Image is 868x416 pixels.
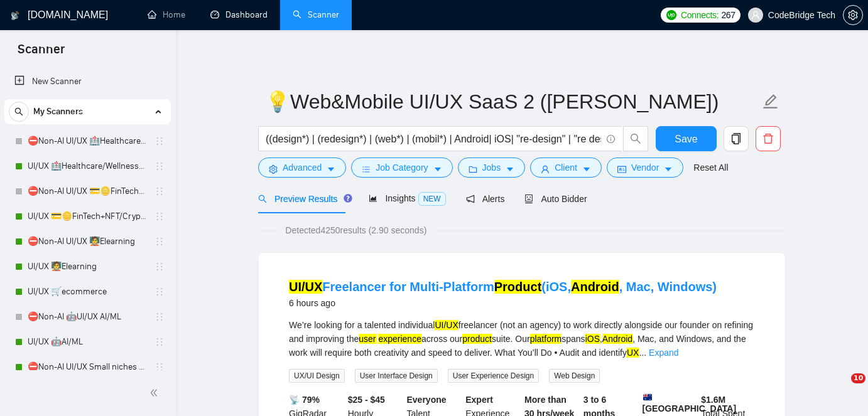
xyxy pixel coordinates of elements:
a: ⛔Non-AI UI/UX 🏥Healthcare/Wellness/Sports/Fitness [28,129,147,154]
span: setting [269,164,278,174]
a: UI/UX 🧑‍🏫Elearning [28,254,147,279]
span: UX/UI Design [289,369,345,383]
span: Client [555,161,577,174]
span: Save [675,131,697,147]
a: UI/UXFreelancer for Multi-PlatformProduct(iOS,Android, Mac, Windows) [289,280,717,294]
span: My Scanners [33,99,83,124]
img: 🇦🇺 [643,393,652,402]
a: ⛔Non-AI UI/UX Small niches 1 - Productivity/Booking,automotive, travel, social apps, dating apps [28,355,147,380]
a: homeHome [148,9,185,20]
mark: experience [378,334,421,344]
input: Scanner name... [265,86,760,117]
span: robot [524,195,533,203]
span: search [624,133,648,144]
span: holder [155,211,165,221]
iframe: Intercom live chat [825,373,855,403]
span: ... [639,348,646,358]
span: bars [362,164,371,174]
span: Auto Bidder [524,194,587,204]
span: Web Design [549,369,600,383]
span: caret-down [433,164,442,174]
span: user [751,11,760,19]
a: UI/UX 🤖AI/ML [28,329,147,355]
span: notification [466,195,475,203]
div: We’re looking for a talented individual freelancer (not an agency) to work directly alongside our... [289,318,755,360]
span: Vendor [631,161,659,174]
span: Jobs [482,161,501,174]
mark: Android [571,280,619,294]
a: setting [843,10,863,20]
a: ⛔Non-AI UI/UX 💳🪙FinTech+NFT/Crypto/Blockchain/Casino [28,179,147,204]
span: 10 [851,373,865,383]
button: search [9,102,29,122]
mark: product [462,334,492,344]
span: User Interface Design [355,369,438,383]
a: Reset All [693,161,728,174]
span: search [9,107,28,116]
button: settingAdvancedcaret-down [258,157,346,178]
span: caret-down [327,164,335,174]
img: logo [11,6,19,26]
div: 6 hours ago [289,296,717,311]
span: 267 [721,8,735,22]
mark: UX [627,348,639,358]
span: holder [155,237,165,247]
button: barsJob Categorycaret-down [351,157,452,178]
li: New Scanner [4,69,171,94]
b: 📡 79% [289,395,320,405]
span: holder [155,136,165,146]
span: double-left [149,387,162,399]
b: [GEOGRAPHIC_DATA] [643,393,737,413]
span: holder [155,312,165,322]
span: holder [155,337,165,347]
mark: platform [530,334,562,344]
span: user [541,164,550,174]
b: Everyone [407,395,447,405]
a: Expand [649,348,678,358]
b: Expert [465,395,493,405]
span: caret-down [506,164,514,174]
a: UI/UX 💳🪙FinTech+NFT/Crypto/Blockchain/Casino [28,204,147,229]
button: delete [756,126,781,151]
button: Save [656,126,717,151]
span: holder [155,362,165,372]
span: copy [724,133,748,144]
span: NEW [418,192,446,206]
mark: Android [602,334,632,344]
span: caret-down [664,164,673,174]
span: folder [469,164,477,174]
mark: UI/UX [289,280,322,294]
a: searchScanner [293,9,339,20]
span: delete [756,133,780,144]
mark: Product [494,280,542,294]
a: UI/UX 🏥Healthcare/Wellness/Sports/Fitness [28,154,147,179]
mark: UI/UX [435,320,458,330]
div: Tooltip anchor [342,193,354,204]
button: copy [724,126,749,151]
span: holder [155,161,165,171]
span: idcard [617,164,626,174]
span: Advanced [283,161,322,174]
button: folderJobscaret-down [458,157,526,178]
span: area-chart [369,194,377,203]
span: User Experience Design [448,369,539,383]
mark: user [359,334,376,344]
span: Connects: [681,8,719,22]
button: setting [843,5,863,25]
span: Insights [369,193,445,203]
span: Job Category [376,161,428,174]
span: edit [762,93,779,110]
span: info-circle [607,135,615,143]
span: caret-down [582,164,591,174]
span: search [258,195,267,203]
span: Alerts [466,194,505,204]
b: $25 - $45 [348,395,385,405]
a: ⛔Non-AI 🤖UI/UX AI/ML [28,304,147,329]
a: dashboardDashboard [210,9,268,20]
b: $ 1.6M [701,395,725,405]
button: userClientcaret-down [530,157,602,178]
span: Detected 4250 results (2.90 seconds) [276,223,435,237]
input: Search Freelance Jobs... [266,131,601,147]
a: ⛔Non-AI UI/UX 🧑‍🏫Elearning [28,229,147,254]
span: Preview Results [258,194,349,204]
